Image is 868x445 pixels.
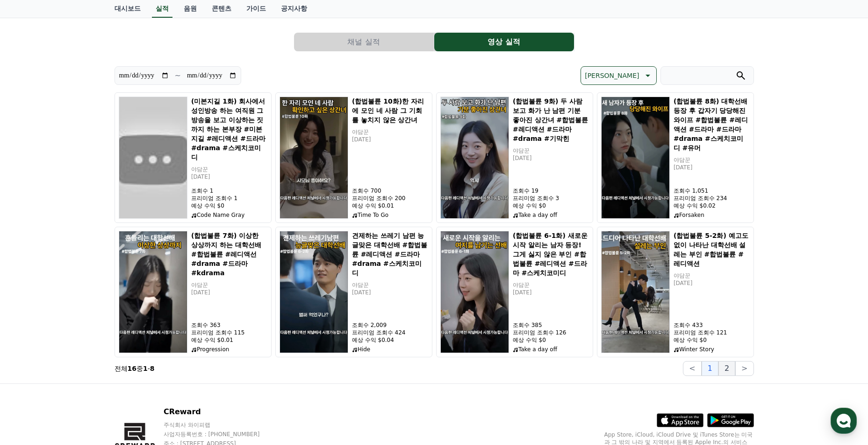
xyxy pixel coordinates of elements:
p: 조회수 385 [513,321,589,329]
p: 예상 수익 $0 [513,202,589,209]
p: Hide [352,346,428,353]
button: 2 [718,361,735,376]
p: 조회수 19 [513,187,589,195]
img: (합법불륜 7화) 이상한 상상까지 하는 대학선배 #합법불륜 #레디액선 #drama #드라마 #kdrama [119,231,187,353]
strong: 1 [143,365,148,372]
h5: (합법불륜 6-1화) 새로운 시작 알리는 남자 등장! 그게 싫지 않은 부인 #합법불륜 #레디액션 #드라마 #스케치코미디 [513,231,589,278]
p: 조회수 1 [191,187,267,195]
a: 홈 [3,296,62,319]
p: [DATE] [674,279,750,287]
h5: 견제하는 쓰레기 남편 능글맞은 대학선배 #합법불륜 #레디액션 #드라마 #drama #스케치코미디 [352,231,428,278]
p: Take a day off [513,346,589,353]
button: 견제하는 쓰레기 남편 능글맞은 대학선배 #합법불륜 #레디액션 #드라마 #drama #스케치코미디 견제하는 쓰레기 남편 능글맞은 대학선배 #합법불륜 #레디액션 #드라마 #dra... [275,227,432,357]
p: 예상 수익 $0 [191,202,267,209]
a: 대화 [62,296,121,319]
h5: (합법불륜 8화) 대학선배 등장 후 갑자기 당당해진 와이프 #합법불륜 #레디액션 #드라마 #드라마 #drama #스케치코미디 #유머 [674,97,750,153]
p: 야담꾼 [352,128,428,136]
p: 예상 수익 $0 [513,336,589,344]
p: Forsaken [674,211,750,219]
p: 조회수 700 [352,187,428,195]
img: (합법불륜 6-1화) 새로운 시작 알리는 남자 등장! 그게 싫지 않은 부인 #합법불륜 #레디액션 #드라마 #스케치코미디 [440,231,509,353]
p: 예상 수익 $0 [674,336,750,344]
button: (합법불륜 5-2화) 예고도 없이 나타난 대학선배 설레는 부인 #합법불륜 #레디액션 (합법불륜 5-2화) 예고도 없이 나타난 대학선배 설레는 부인 #합법불륜 #레디액션 야담꾼... [597,227,754,357]
h5: (미본지길 1화) 회사에서 성인방송 하는 여직원 그 방송을 보고 이상하는 짓까지 하는 본부장 #미본지길 #레디액션 #드라마 #drama #스케치코미디 [191,97,267,162]
p: Progression [191,346,267,353]
button: (합법불륜 9화) 두 사람 보고 화가 난 남편 기분 좋아진 상간녀 #합법불륜 #레디액션 #드라마 #drama #기막힌 (합법불륜 9화) 두 사람 보고 화가 난 남편 기분 좋아... [436,92,593,223]
button: (합법불륜 10화)한 자리에 모인 네 사람 그 기회를 놓치지 않은 상간녀 (합법불륜 10화)한 자리에 모인 네 사람 그 기회를 놓치지 않은 상간녀 야담꾼 [DATE] 조회수 ... [275,92,432,223]
strong: 8 [150,365,155,372]
p: 야담꾼 [191,166,267,173]
p: 야담꾼 [352,281,428,289]
p: Take a day off [513,211,589,219]
strong: 16 [128,365,136,372]
p: 예상 수익 $0.01 [191,336,267,344]
p: 조회수 363 [191,321,267,329]
p: 프리미엄 조회수 424 [352,329,428,336]
img: 견제하는 쓰레기 남편 능글맞은 대학선배 #합법불륜 #레디액션 #드라마 #drama #스케치코미디 [280,231,348,353]
p: 조회수 1,051 [674,187,750,195]
p: 예상 수익 $0.02 [674,202,750,209]
p: 조회수 433 [674,321,750,329]
p: 프리미엄 조회수 234 [674,195,750,202]
button: 영상 실적 [434,33,574,51]
p: 예상 수익 $0.01 [352,202,428,209]
a: 영상 실적 [434,33,574,51]
img: (미본지길 1화) 회사에서 성인방송 하는 여직원 그 방송을 보고 이상하는 짓까지 하는 본부장 #미본지길 #레디액션 #드라마 #drama #스케치코미디 [119,97,187,219]
p: 사업자등록번호 : [PHONE_NUMBER] [164,431,278,438]
p: [DATE] [191,173,267,181]
img: (합법불륜 8화) 대학선배 등장 후 갑자기 당당해진 와이프 #합법불륜 #레디액션 #드라마 #드라마 #drama #스케치코미디 #유머 [601,97,670,219]
p: [DATE] [513,154,589,162]
span: 대화 [86,310,97,318]
p: Winter Story [674,346,750,353]
p: 야담꾼 [513,281,589,289]
p: CReward [164,406,278,417]
img: (합법불륜 5-2화) 예고도 없이 나타난 대학선배 설레는 부인 #합법불륜 #레디액션 [601,231,670,353]
button: 1 [702,361,718,376]
h5: (합법불륜 9화) 두 사람 보고 화가 난 남편 기분 좋아진 상간녀 #합법불륜 #레디액션 #드라마 #drama #기막힌 [513,97,589,143]
h5: (합법불륜 7화) 이상한 상상까지 하는 대학선배 #합법불륜 #레디액선 #drama #드라마 #kdrama [191,231,267,278]
button: > [735,361,753,376]
p: 조회수 2,009 [352,321,428,329]
p: 야담꾼 [191,281,267,289]
p: 주식회사 와이피랩 [164,421,278,429]
p: 야담꾼 [674,156,750,164]
p: [DATE] [191,289,267,296]
button: (미본지길 1화) 회사에서 성인방송 하는 여직원 그 방송을 보고 이상하는 짓까지 하는 본부장 #미본지길 #레디액션 #드라마 #drama #스케치코미디 (미본지길 1화) 회사에... [115,92,272,223]
p: 프리미엄 조회수 200 [352,195,428,202]
img: (합법불륜 9화) 두 사람 보고 화가 난 남편 기분 좋아진 상간녀 #합법불륜 #레디액션 #드라마 #drama #기막힌 [440,97,509,219]
p: 프리미엄 조회수 121 [674,329,750,336]
p: [DATE] [352,136,428,143]
p: Time To Go [352,211,428,219]
button: (합법불륜 8화) 대학선배 등장 후 갑자기 당당해진 와이프 #합법불륜 #레디액션 #드라마 #드라마 #drama #스케치코미디 #유머 (합법불륜 8화) 대학선배 등장 후 갑자기... [597,92,754,223]
p: 전체 중 - [115,364,155,373]
span: 설정 [144,310,156,317]
button: (합법불륜 6-1화) 새로운 시작 알리는 남자 등장! 그게 싫지 않은 부인 #합법불륜 #레디액션 #드라마 #스케치코미디 (합법불륜 6-1화) 새로운 시작 알리는 남자 등장! ... [436,227,593,357]
p: [DATE] [513,289,589,296]
span: 홈 [29,310,35,317]
p: 프리미엄 조회수 1 [191,195,267,202]
p: 프리미엄 조회수 115 [191,329,267,336]
p: 예상 수익 $0.04 [352,336,428,344]
button: [PERSON_NAME] [581,66,656,85]
p: ~ [175,70,181,81]
p: Code Name Gray [191,211,267,219]
img: (합법불륜 10화)한 자리에 모인 네 사람 그 기회를 놓치지 않은 상간녀 [280,97,348,219]
p: [PERSON_NAME] [585,69,639,82]
a: 설정 [121,296,179,319]
p: [DATE] [352,289,428,296]
p: [DATE] [674,164,750,171]
button: < [683,361,701,376]
button: 채널 실적 [294,33,434,51]
p: 야담꾼 [674,272,750,279]
h5: (합법불륜 10화)한 자리에 모인 네 사람 그 기회를 놓치지 않은 상간녀 [352,97,428,125]
h5: (합법불륜 5-2화) 예고도 없이 나타난 대학선배 설레는 부인 #합법불륜 #레디액션 [674,231,750,268]
p: 프리미엄 조회수 126 [513,329,589,336]
p: 프리미엄 조회수 3 [513,195,589,202]
button: (합법불륜 7화) 이상한 상상까지 하는 대학선배 #합법불륜 #레디액선 #drama #드라마 #kdrama (합법불륜 7화) 이상한 상상까지 하는 대학선배 #합법불륜 #레디액선... [115,227,272,357]
p: 야담꾼 [513,147,589,154]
